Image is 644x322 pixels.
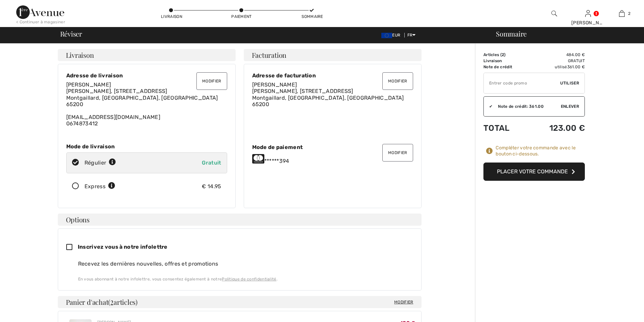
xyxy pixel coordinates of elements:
span: Livraison [66,52,94,58]
td: Livraison [483,58,529,64]
span: EUR [381,33,403,38]
a: Se connecter [585,10,591,17]
div: Mode de livraison [66,143,227,150]
td: Gratuit [529,58,585,64]
span: Réviser [60,30,82,37]
img: recherche [551,9,557,18]
span: Modifier [394,299,413,305]
h4: Options [58,214,422,226]
a: 2 [605,9,638,18]
h4: Panier d'achat [58,296,422,308]
span: Enlever [561,103,579,109]
div: [PERSON_NAME] [571,19,604,26]
div: Recevez les dernières nouvelles, offres et promotions [78,260,413,268]
span: Utiliser [560,80,579,86]
button: Modifier [382,72,413,90]
div: € 14.95 [202,182,221,191]
div: Note de crédit: 361.00 [493,103,561,109]
div: Paiement [231,14,252,20]
div: Compléter votre commande avec le bouton ci-dessous. [496,145,585,157]
span: [PERSON_NAME], [STREET_ADDRESS] Montgaillard, [GEOGRAPHIC_DATA], [GEOGRAPHIC_DATA] 65200 [252,88,404,107]
td: 123.00 € [529,117,585,140]
img: Euro [381,33,392,38]
td: utilisé [529,64,585,70]
button: Modifier [196,72,227,90]
div: < Continuer à magasiner [16,19,65,25]
div: Sommaire [488,30,640,37]
td: 484.00 € [529,52,585,58]
td: Note de crédit [483,64,529,70]
span: 361.00 € [567,65,585,69]
div: [EMAIL_ADDRESS][DOMAIN_NAME] 0674873412 [66,81,227,127]
div: Adresse de livraison [66,72,227,79]
div: Régulier [85,159,116,167]
span: 2 [502,52,504,57]
img: Mon panier [619,9,625,18]
img: Mes infos [585,9,591,18]
div: Adresse de facturation [252,72,413,79]
span: Facturation [252,52,287,58]
div: Sommaire [302,14,322,20]
div: Mode de paiement [252,144,413,150]
button: Placer votre commande [483,163,585,181]
span: FR [407,33,416,38]
td: Total [483,117,529,140]
div: Express [85,182,115,191]
span: [PERSON_NAME], [STREET_ADDRESS] Montgaillard, [GEOGRAPHIC_DATA], [GEOGRAPHIC_DATA] 65200 [66,88,218,107]
a: Politique de confidentialité [222,277,276,281]
span: 2 [110,297,114,306]
div: Livraison [161,14,181,20]
span: [PERSON_NAME] [66,81,111,88]
span: [PERSON_NAME] [252,81,297,88]
span: ( articles) [108,297,138,306]
img: 1ère Avenue [16,5,64,19]
button: Modifier [382,144,413,162]
input: Code promo [484,73,560,93]
div: ✔ [484,103,493,109]
div: En vous abonnant à notre infolettre, vous consentez également à notre . [78,276,413,282]
span: 2 [628,10,630,17]
span: Gratuit [202,159,221,166]
span: Inscrivez vous à notre infolettre [78,244,168,250]
td: Articles ( ) [483,52,529,58]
